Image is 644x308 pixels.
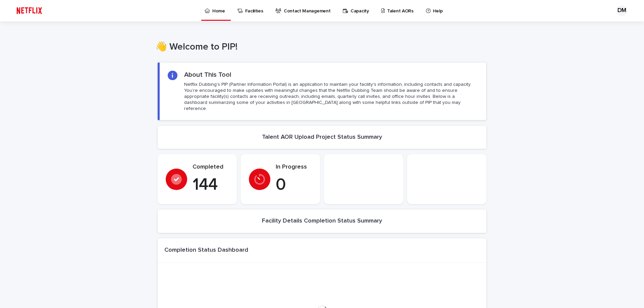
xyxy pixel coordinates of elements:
p: 0 [276,175,312,195]
h2: About This Tool [184,71,231,79]
h1: 👋 Welcome to PIP! [155,42,484,53]
h2: Talent AOR Upload Project Status Summary [262,134,382,141]
div: DM [616,5,627,16]
p: 144 [193,175,229,195]
img: ifQbXi3ZQGMSEF7WDB7W [13,4,45,17]
h1: Completion Status Dashboard [164,247,248,254]
p: Netflix Dubbing's PIP (Partner Information Portal) is an application to maintain your facility's ... [184,81,478,112]
p: In Progress [276,164,312,171]
h2: Facility Details Completion Status Summary [262,218,382,225]
p: Completed [193,164,229,171]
